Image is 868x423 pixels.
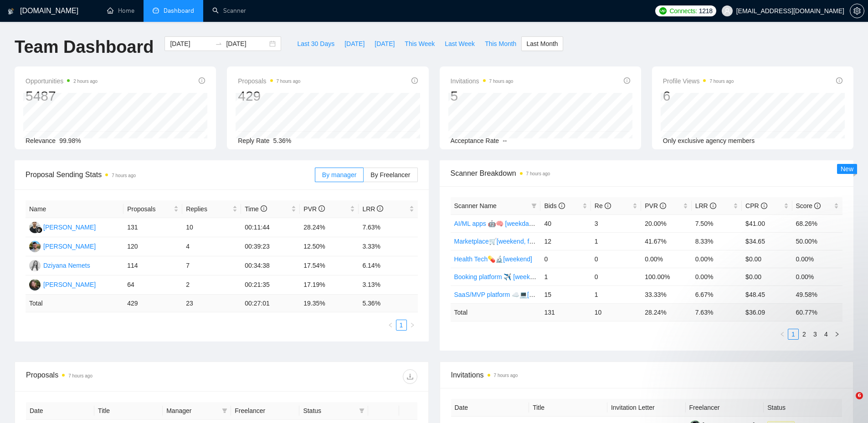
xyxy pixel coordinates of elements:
a: searchScanner [212,7,246,15]
span: filter [531,203,537,209]
span: CPR [745,202,767,209]
td: 19.35 % [300,295,359,312]
img: HH [29,279,41,290]
span: New [841,165,853,173]
span: By Freelancer [370,171,410,178]
span: user [724,8,730,14]
th: Replies [182,200,241,218]
td: 4 [182,237,241,256]
span: filter [529,199,539,213]
span: 1218 [699,6,713,16]
td: 1 [540,268,591,285]
td: 7.63% [359,218,417,237]
h1: Team Dashboard [15,36,154,58]
span: left [388,322,393,328]
td: 5.36 % [359,295,417,312]
td: 28.24 % [641,303,691,321]
button: Last 30 Days [292,36,339,51]
td: 64 [123,275,182,295]
span: 6 [856,392,863,399]
button: This Month [480,36,521,51]
span: dashboard [153,7,159,14]
td: $0.00 [742,268,792,285]
div: Dziyana Nemets [43,260,90,270]
time: 7 hours ago [277,79,301,84]
div: [PERSON_NAME] [43,222,96,232]
button: left [777,329,788,340]
span: By manager [322,171,356,178]
span: [DATE] [375,39,395,49]
td: 0.00% [692,268,742,285]
button: Last Week [440,36,480,51]
iframe: Intercom live chat [837,392,859,414]
td: 2 [182,275,241,295]
span: info-circle [836,77,842,84]
span: Profile Views [663,76,734,87]
div: [PERSON_NAME] [43,280,96,290]
time: 7 hours ago [112,173,136,178]
img: gigradar-bm.png [36,227,42,233]
td: 3 [591,214,641,232]
button: [DATE] [370,36,400,51]
th: Title [94,402,163,420]
th: Freelancer [231,402,299,420]
td: 0 [591,250,641,268]
td: 00:39:23 [241,237,300,256]
td: 33.33% [641,285,691,303]
a: AI/ML apps 🤖🧠 [weekdays] [454,220,537,227]
span: Reply Rate [238,137,269,144]
span: info-circle [605,203,611,209]
button: This Week [400,36,440,51]
span: Scanner Breakdown [451,168,843,179]
span: info-circle [261,205,267,212]
time: 2 hours ago [73,79,98,84]
td: 3.33% [359,237,417,256]
button: setting [850,4,864,18]
td: 12.50% [300,237,359,256]
span: setting [850,7,864,15]
a: FG[PERSON_NAME] [29,223,96,230]
span: LRR [362,205,383,213]
td: 40 [540,214,591,232]
th: Invitation Letter [607,399,686,417]
td: 3.13% [359,275,417,295]
td: 20.00% [641,214,691,232]
span: Last 30 Days [297,39,334,49]
li: 2 [799,329,810,340]
div: 5487 [26,87,98,105]
td: 10 [182,218,241,237]
th: Freelancer [686,399,764,417]
span: Scanner Name [454,202,497,209]
time: 7 hours ago [709,79,734,84]
span: Replies [186,204,231,214]
span: Dashboard [164,7,194,15]
span: PVR [303,205,325,213]
th: Proposals [123,200,182,218]
a: 1 [396,320,406,330]
button: left [385,320,396,331]
input: End date [226,39,267,49]
li: 1 [396,320,407,331]
a: HH[PERSON_NAME] [29,280,96,288]
a: setting [850,7,864,15]
span: PVR [645,202,666,209]
td: 8.33% [692,232,742,250]
td: 49.58% [792,285,842,303]
th: Status [764,399,842,417]
li: 1 [788,329,799,340]
span: info-circle [199,77,205,84]
td: 131 [123,218,182,237]
span: right [410,322,415,328]
span: info-circle [710,203,716,209]
img: logo [8,4,14,19]
td: 0 [591,268,641,285]
span: Last Week [445,39,475,49]
td: 28.24% [300,218,359,237]
img: FG [29,222,41,233]
td: 0.00% [641,250,691,268]
td: $0.00 [742,250,792,268]
span: 5.36% [273,137,292,144]
span: This Week [405,39,435,49]
td: 23 [182,295,241,312]
a: 4 [821,329,831,339]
